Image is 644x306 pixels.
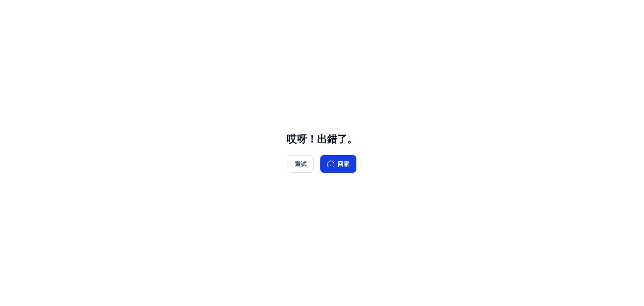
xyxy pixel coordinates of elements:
[288,155,314,172] button: 重試
[338,161,349,168] font: 回家
[287,133,357,145] font: 哎呀！出錯了。
[295,161,306,168] font: 重試
[320,155,356,172] button: 回家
